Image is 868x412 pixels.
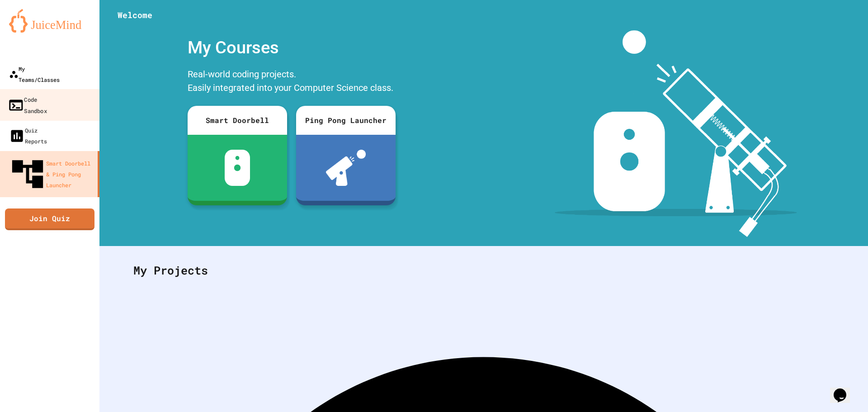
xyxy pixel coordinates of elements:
[188,106,287,135] div: Smart Doorbell
[8,94,47,116] div: Code Sandbox
[5,208,94,230] a: Join Quiz
[225,150,250,186] img: sdb-white.svg
[9,156,94,193] div: Smart Doorbell & Ping Pong Launcher
[124,253,843,288] div: My Projects
[183,65,400,99] div: Real-world coding projects. Easily integrated into your Computer Science class.
[9,63,60,85] div: My Teams/Classes
[9,125,47,147] div: Quiz Reports
[326,150,366,186] img: ppl-with-ball.png
[830,376,859,403] iframe: chat widget
[183,30,400,65] div: My Courses
[9,9,90,33] img: logo-orange.svg
[555,30,797,237] img: banner-image-my-projects.png
[296,106,396,135] div: Ping Pong Launcher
